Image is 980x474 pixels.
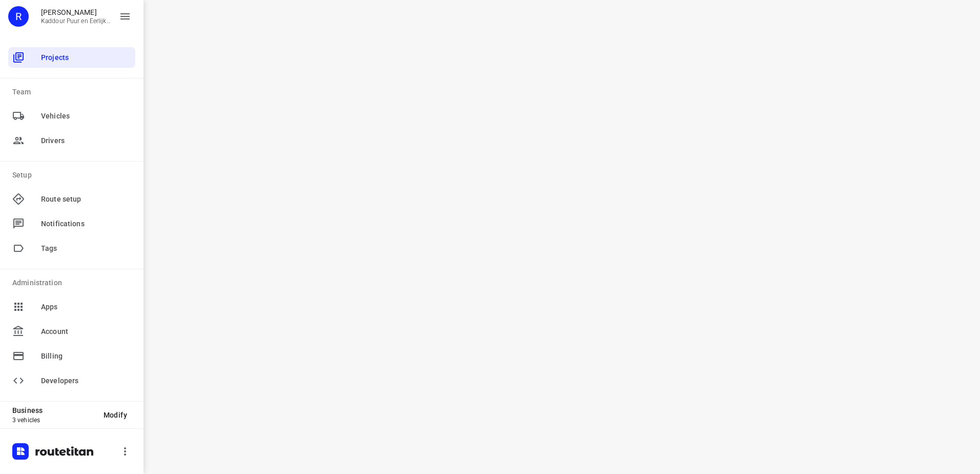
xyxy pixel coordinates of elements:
div: Apps [8,297,135,317]
span: Apps [41,302,131,312]
span: Modify [104,411,127,419]
div: Notifications [8,213,135,234]
div: R [8,6,29,27]
div: Tags [8,238,135,259]
span: Account [41,326,131,337]
span: Projects [41,52,131,63]
div: Projects [8,47,135,68]
div: Developers [8,370,135,391]
div: Vehicles [8,106,135,126]
span: Tags [41,243,131,254]
span: Route setup [41,194,131,205]
p: Team [12,87,135,97]
p: Business [12,406,95,414]
span: Developers [41,376,131,386]
div: Billing [8,346,135,366]
div: Route setup [8,189,135,209]
p: Rachid Kaddour [41,8,111,16]
button: Modify [95,406,135,424]
div: Account [8,321,135,342]
span: Notifications [41,219,131,229]
p: Setup [12,170,135,181]
span: Drivers [41,135,131,146]
span: Vehicles [41,111,131,122]
p: 3 vehicles [12,417,95,424]
div: Drivers [8,130,135,151]
span: Billing [41,351,131,362]
p: Administration [12,278,135,288]
p: Kaddour Puur en Eerlijk Vlees B.V. [41,17,111,25]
